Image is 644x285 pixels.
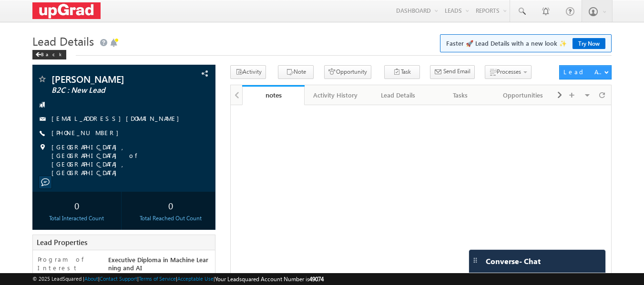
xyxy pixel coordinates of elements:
[32,275,324,284] span: © 2025 LeadSquared | | | | |
[572,38,605,49] a: Try Now
[249,90,297,99] div: notes
[129,214,213,223] div: Total Reached Out Count
[215,275,324,283] span: Your Leadsquared Account Number is
[305,85,367,105] a: Activity History
[51,114,184,122] a: [EMAIL_ADDRESS][DOMAIN_NAME]
[129,197,213,214] div: 0
[471,256,479,264] img: carter-drag
[177,275,214,282] a: Acceptable Use
[100,275,137,282] a: Contact Support
[32,49,71,58] a: Back
[492,85,554,105] a: Opportunities
[51,86,164,95] span: B2C : New Lead
[375,89,421,101] div: Lead Details
[38,255,99,272] label: Program of Interest
[497,68,521,75] span: Processes
[106,255,215,276] div: Executive Diploma in Machine Learning and AI
[563,68,604,76] div: Lead Actions
[559,65,612,79] button: Lead Actions
[485,65,532,79] button: Processes
[278,65,314,79] button: Note
[309,275,324,283] span: 49074
[35,214,119,223] div: Total Interacted Count
[230,65,266,79] button: Activity
[312,89,358,101] div: Activity History
[324,65,371,79] button: Opportunity
[430,65,475,79] button: Send Email
[51,128,123,137] a: [PHONE_NUMBER]
[242,85,305,105] a: notes
[367,85,429,105] a: Lead Details
[500,89,546,101] div: Opportunities
[32,50,66,59] div: Back
[384,65,420,79] button: Task
[446,39,605,48] span: Faster 🚀 Lead Details with a new look ✨
[35,197,119,214] div: 0
[32,33,94,49] span: Lead Details
[32,2,101,19] img: Custom Logo
[486,257,541,265] span: Converse - Chat
[37,237,87,247] span: Lead Properties
[84,275,98,282] a: About
[51,74,164,84] span: [PERSON_NAME]
[51,143,199,177] span: [GEOGRAPHIC_DATA], [GEOGRAPHIC_DATA] of [GEOGRAPHIC_DATA], [GEOGRAPHIC_DATA]
[443,67,470,76] span: Send Email
[429,85,492,105] a: Tasks
[139,275,176,282] a: Terms of Service
[437,89,483,101] div: Tasks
